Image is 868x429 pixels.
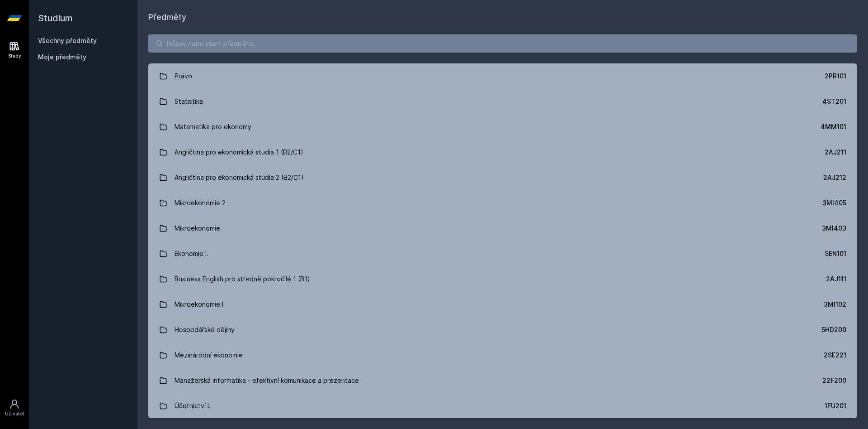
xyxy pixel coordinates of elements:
[175,321,235,339] div: Hospodářské dějiny
[825,72,846,81] div: 2PR101
[175,346,243,364] div: Mezinárodní ekonomie
[148,216,857,241] a: Mikroekonomie 3MI403
[175,397,211,415] div: Účetnictví I.
[175,169,304,187] div: Angličtina pro ekonomická studia 2 (B2/C1)
[821,325,846,334] div: 5HD200
[822,376,846,385] div: 22F200
[148,11,857,24] h1: Předměty
[148,114,857,140] a: Matematika pro ekonomy 4MM101
[148,89,857,114] a: Statistika 4ST201
[825,401,846,410] div: 1FU201
[826,275,846,284] div: 2AJ111
[148,190,857,216] a: Mikroekonomie 2 3MI405
[148,292,857,317] a: Mikroekonomie I 3MI102
[148,393,857,419] a: Účetnictví I. 1FU201
[821,122,846,131] div: 4MM101
[148,63,857,89] a: Právo 2PR101
[175,143,303,161] div: Angličtina pro ekonomická studia 1 (B2/C1)
[822,97,846,106] div: 4ST201
[148,368,857,393] a: Manažerská informatika - efektivní komunikace a prezentace 22F200
[822,198,846,207] div: 3MI405
[175,67,192,85] div: Právo
[175,92,203,111] div: Statistika
[8,53,21,59] div: Study
[825,249,846,258] div: 5EN101
[2,36,27,64] a: Study
[148,165,857,190] a: Angličtina pro ekonomická studia 2 (B2/C1) 2AJ212
[148,266,857,292] a: Business English pro středně pokročilé 1 (B1) 2AJ111
[148,241,857,266] a: Ekonomie I. 5EN101
[822,224,846,233] div: 3MI403
[148,140,857,165] a: Angličtina pro ekonomická studia 1 (B2/C1) 2AJ211
[148,317,857,342] a: Hospodářské dějiny 5HD200
[175,118,251,136] div: Matematika pro ekonomy
[823,173,846,182] div: 2AJ212
[825,148,846,157] div: 2AJ211
[824,300,846,309] div: 3MI102
[148,342,857,368] a: Mezinárodní ekonomie 2SE221
[175,371,359,390] div: Manažerská informatika - efektivní komunikace a prezentace
[2,394,27,422] a: Uživatel
[38,37,97,44] a: Všechny předměty
[175,245,208,263] div: Ekonomie I.
[175,270,310,288] div: Business English pro středně pokročilé 1 (B1)
[5,410,24,417] div: Uživatel
[148,34,857,53] input: Název nebo ident předmětu…
[38,53,86,62] span: Moje předměty
[824,351,846,360] div: 2SE221
[175,295,223,313] div: Mikroekonomie I
[175,219,220,237] div: Mikroekonomie
[175,194,226,212] div: Mikroekonomie 2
